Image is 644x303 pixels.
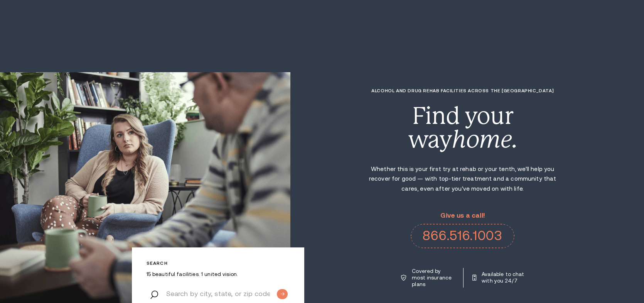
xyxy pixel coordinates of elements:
[472,268,524,288] a: Available to chat with you 24/7
[482,271,524,284] p: Available to chat with you 24/7
[401,268,455,288] a: Covered by most insurance plans
[369,164,557,194] p: Whether this is your first try at rehab or your tenth, we'll help you recover for good — with top...
[369,104,557,151] div: Find your way
[412,268,455,288] p: Covered by most insurance plans
[277,289,288,299] input: Submit
[411,224,515,248] a: 866.516.1003
[411,212,515,219] p: Give us a call!
[369,88,557,93] h1: Alcohol and Drug Rehab Facilities across the [GEOGRAPHIC_DATA]
[147,261,290,266] p: Search
[147,271,290,278] p: 15 beautiful facilities. 1 united vision.
[452,126,518,153] i: home.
